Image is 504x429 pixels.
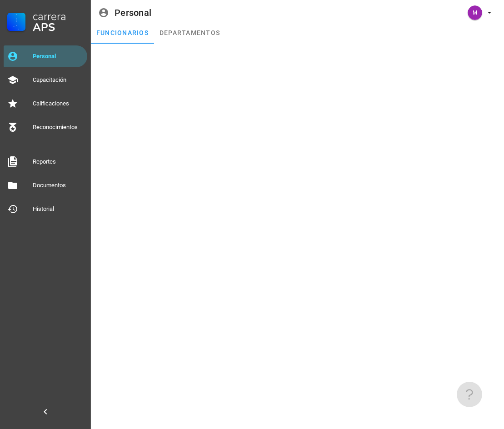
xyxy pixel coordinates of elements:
[4,198,87,220] a: Historial
[33,22,84,33] div: APS
[4,175,87,196] a: Documentos
[33,53,84,60] div: Personal
[4,93,87,115] a: Calificaciones
[4,151,87,173] a: Reportes
[33,205,84,213] div: Historial
[33,124,84,131] div: Reconocimientos
[33,182,84,189] div: Documentos
[33,76,84,84] div: Capacitación
[4,45,87,67] a: Personal
[115,8,151,18] div: Personal
[91,22,154,44] a: funcionarios
[462,5,497,21] button: avatar
[154,22,225,44] a: departamentos
[33,158,84,165] div: Reportes
[33,100,84,107] div: Calificaciones
[4,69,87,91] a: Capacitación
[468,5,482,20] div: avatar
[4,116,87,138] a: Reconocimientos
[33,11,84,22] div: Carrera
